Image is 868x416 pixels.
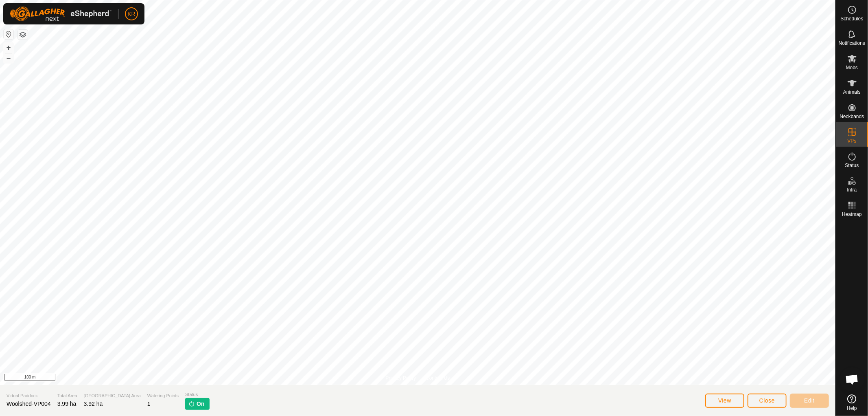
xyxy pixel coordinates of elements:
span: Total Area [57,392,77,399]
span: On [197,400,204,408]
span: [GEOGRAPHIC_DATA] Area [84,392,141,399]
span: Infra [847,187,857,192]
span: VPs [847,139,856,143]
span: Virtual Paddock [7,392,51,399]
span: View [718,397,731,404]
img: Gallagher Logo [10,7,112,21]
span: 3.99 ha [57,401,77,407]
span: Edit [804,397,815,404]
span: Status [185,391,209,398]
span: 3.92 ha [84,401,103,407]
button: Edit [790,394,829,408]
button: View [705,394,744,408]
span: Notifications [839,41,865,46]
span: Heatmap [842,212,862,217]
button: Reset Map [4,29,13,39]
span: Animals [843,90,861,95]
span: Neckbands [840,114,864,119]
a: Contact Us [426,374,450,382]
a: Help [836,391,868,414]
div: Open chat [840,367,864,392]
span: Watering Points [147,392,179,399]
a: Privacy Policy [385,374,416,382]
span: Schedules [840,16,863,21]
span: KR [127,10,135,18]
button: + [4,43,13,53]
img: turn-on [188,401,195,407]
span: Mobs [846,65,858,70]
button: Map Layers [18,30,28,40]
button: Close [748,394,787,408]
span: Close [759,397,775,404]
span: Woolshed-VP004 [7,401,51,407]
button: – [4,53,13,63]
span: Status [845,163,859,168]
span: Help [847,406,857,411]
span: 1 [147,401,151,407]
